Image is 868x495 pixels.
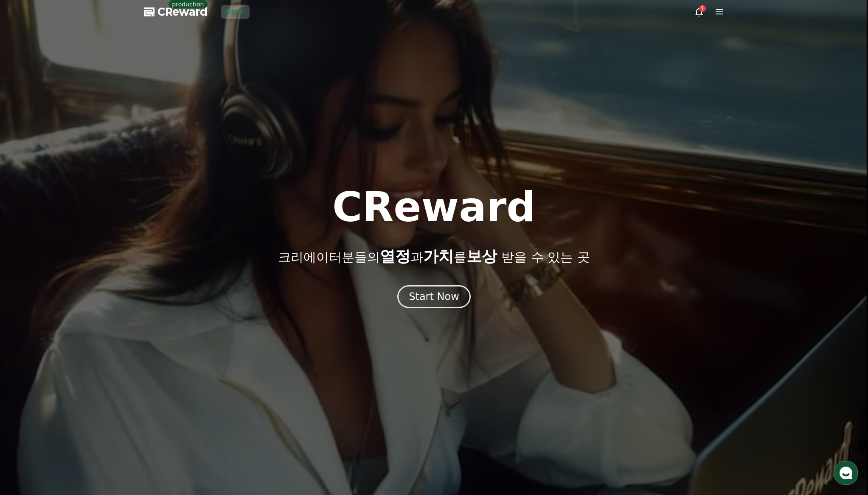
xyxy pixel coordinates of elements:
span: CReward [157,5,208,19]
a: CReward [144,5,208,19]
span: 대화 [78,282,88,289]
a: 대화 [56,269,110,290]
span: 보상 [466,247,497,265]
span: 열정 [380,247,410,265]
a: Admin [221,5,250,19]
button: Start Now [397,285,471,308]
span: 가치 [423,247,454,265]
a: 설정 [110,269,163,290]
span: 홈 [27,281,32,288]
p: 크리에이터분들의 과 를 받을 수 있는 곳 [278,248,590,265]
h1: CReward [332,187,536,228]
span: 설정 [131,281,141,288]
a: Start Now [397,294,471,302]
div: 1 [699,5,706,12]
div: Start Now [409,290,459,303]
a: 홈 [3,269,56,290]
a: 1 [694,7,704,17]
